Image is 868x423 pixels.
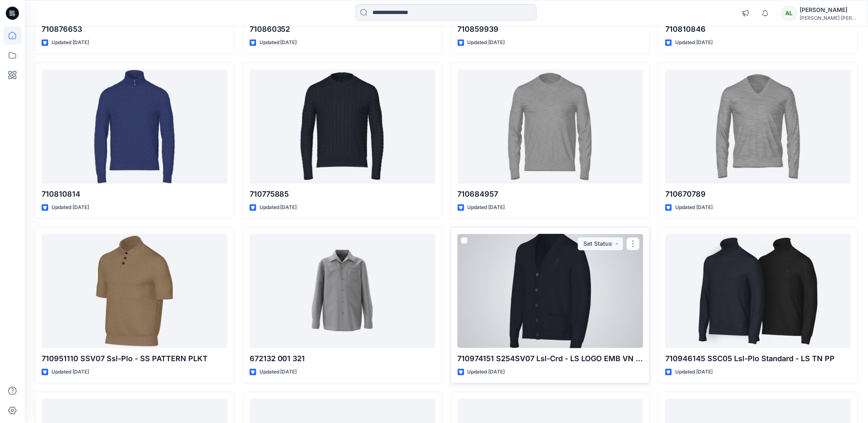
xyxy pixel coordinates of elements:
p: 710860352 [250,23,435,35]
p: Updated [DATE] [260,38,297,47]
p: Updated [DATE] [51,368,89,376]
p: 710946145 SSC05 Lsl-Plo Standard - LS TN PP [665,353,851,364]
p: Updated [DATE] [260,203,297,212]
div: [PERSON_NAME] [800,5,858,15]
a: 710951110 SSV07 Ssl-Plo - SS PATTERN PLKT [42,234,227,348]
p: 710876653 [42,23,227,35]
a: 710946145 SSC05 Lsl-Plo Standard - LS TN PP [665,234,851,348]
p: Updated [DATE] [675,38,713,47]
p: Updated [DATE] [468,368,505,376]
p: 710859939 [458,23,643,35]
a: 710684957 [458,69,643,183]
p: Updated [DATE] [675,203,713,212]
a: 710810814 [42,69,227,183]
p: Updated [DATE] [51,38,89,47]
a: 672132 001 321 [250,234,435,348]
p: 710974151 S254SV07 Lsl-Crd - LS LOGO EMB VN CARDIGAN [458,353,643,364]
div: AL [782,6,797,21]
p: 710810846 [665,23,851,35]
p: Updated [DATE] [468,38,505,47]
p: 672132 001 321 [250,353,435,364]
p: 710951110 SSV07 Ssl-Plo - SS PATTERN PLKT [42,353,227,364]
p: 710810814 [42,188,227,200]
p: Updated [DATE] [51,203,89,212]
p: 710670789 [665,188,851,200]
p: Updated [DATE] [260,368,297,376]
p: 710684957 [458,188,643,200]
a: 710670789 [665,69,851,183]
div: [PERSON_NAME] [PERSON_NAME] [800,15,858,21]
p: Updated [DATE] [675,368,713,376]
a: 710974151 S254SV07 Lsl-Crd - LS LOGO EMB VN CARDIGAN [458,234,643,348]
p: Updated [DATE] [468,203,505,212]
a: 710775885 [250,69,435,183]
p: 710775885 [250,188,435,200]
